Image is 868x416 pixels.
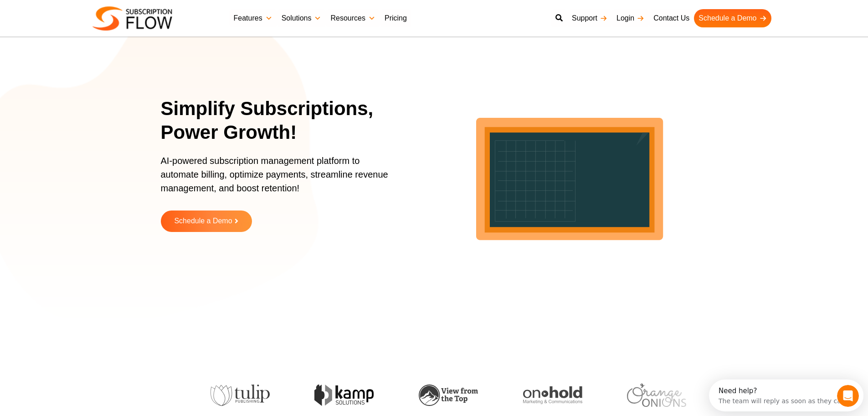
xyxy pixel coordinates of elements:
iframe: Intercom live chat discovery launcher [709,379,863,411]
a: Support [567,9,612,27]
p: AI-powered subscription management platform to automate billing, optimize payments, streamline re... [161,154,398,204]
a: Solutions [277,9,326,27]
img: orange-onions [627,384,686,407]
a: Contact Us [649,9,694,27]
img: onhold-marketing [523,386,582,405]
div: Open Intercom Messenger [4,4,163,29]
a: Login [612,9,649,27]
img: Subscriptionflow [92,6,172,31]
span: Schedule a Demo [174,217,232,225]
img: view-from-the-top [419,384,478,406]
a: Features [229,9,277,27]
h1: Simplify Subscriptions, Power Growth! [161,97,409,145]
div: The team will reply as soon as they can [10,15,136,25]
div: Need help? [10,8,136,15]
img: kamp-solution [314,384,374,406]
a: Schedule a Demo [694,9,771,27]
iframe: Intercom live chat [837,385,859,407]
img: tulip-publishing [211,384,270,406]
a: Schedule a Demo [161,211,252,232]
a: Pricing [380,9,411,27]
a: Resources [326,9,380,27]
